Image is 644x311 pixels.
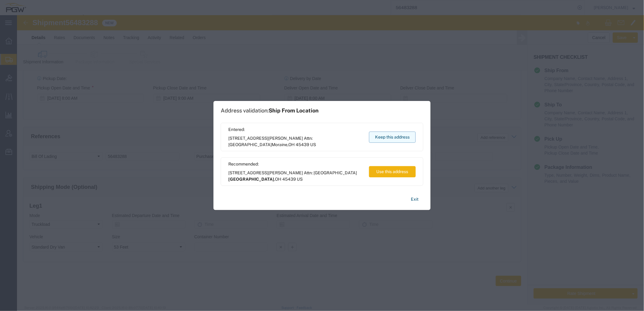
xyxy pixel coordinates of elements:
span: US [297,177,303,182]
span: OH [275,177,281,182]
span: 45439 [296,142,309,147]
span: OH [288,142,295,147]
span: Entered: [228,126,363,133]
span: [GEOGRAPHIC_DATA] [228,177,274,182]
span: 45439 [282,177,296,182]
span: Ship From Location [269,107,319,114]
span: Moraine [272,142,287,147]
span: US [310,142,316,147]
button: Exit [406,194,423,205]
span: [STREET_ADDRESS][PERSON_NAME] Attn: [GEOGRAPHIC_DATA] , [228,135,363,148]
h1: Address validation: [221,107,319,114]
span: [STREET_ADDRESS][PERSON_NAME] Attn: [GEOGRAPHIC_DATA] , [228,170,363,182]
button: Keep this address [369,132,416,143]
button: Use this address [369,166,416,177]
span: Recommended: [228,161,363,167]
